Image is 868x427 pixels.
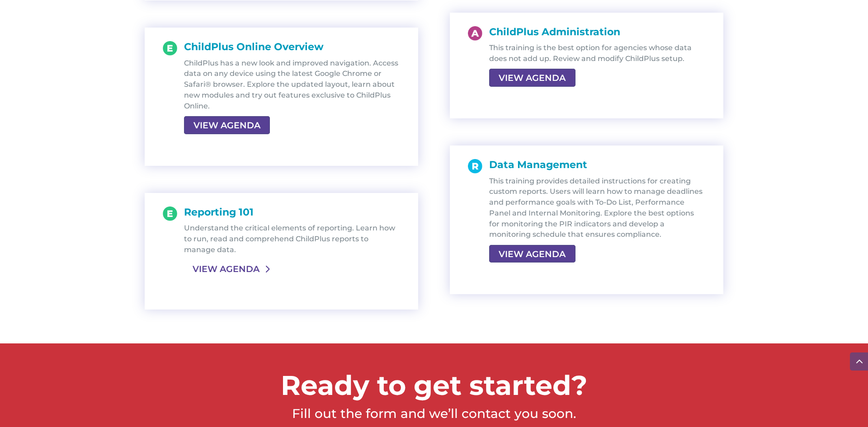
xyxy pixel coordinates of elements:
a: VIEW AGENDA [489,245,575,263]
a: VIEW AGENDA [184,261,268,277]
span: ChildPlus Online Overview [184,41,324,53]
span: Fill out the form and we’ll contact you soon. [292,406,576,421]
h2: Ready to get started? [145,369,723,406]
p: This training is the best option for agencies whose data does not add up. Review and modify Child... [489,42,705,64]
a: VIEW AGENDA [184,116,270,134]
p: Understand the critical elements of reporting. Learn how to run, read and comprehend ChildPlus re... [184,223,400,255]
span: Reporting 101 [184,206,254,218]
span: Data Management [489,159,587,171]
p: ChildPlus has a new look and improved navigation. Access data on any device using the latest Goog... [184,58,400,112]
a: VIEW AGENDA [489,69,575,87]
p: This training provides detailed instructions for creating custom reports. Users will learn how to... [489,176,705,240]
span: ChildPlus Administration [489,26,620,38]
